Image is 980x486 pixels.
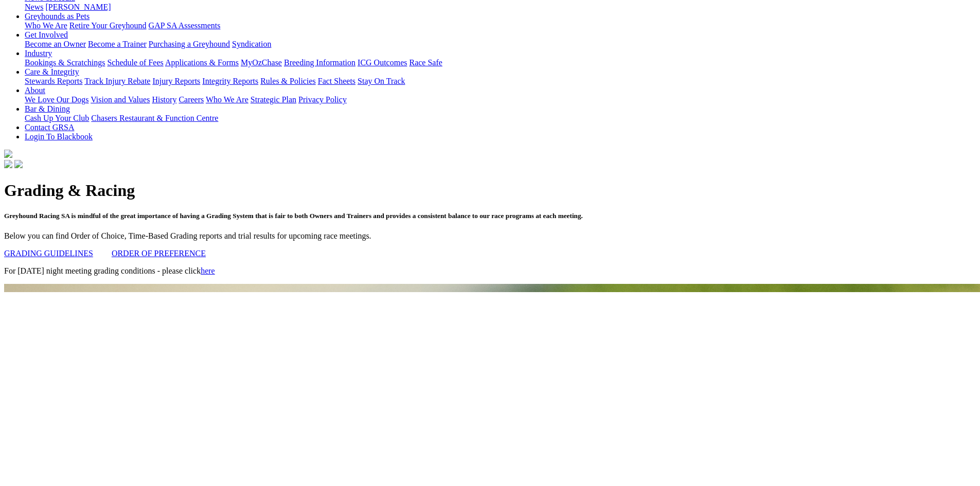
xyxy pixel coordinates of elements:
div: About [25,95,976,104]
a: Schedule of Fees [107,58,163,67]
a: Chasers Restaurant & Function Centre [91,114,218,122]
div: Industry [25,58,976,67]
a: History [152,95,176,104]
a: Care & Integrity [25,67,79,76]
a: Applications & Forms [165,58,239,67]
a: Get Involved [25,30,68,39]
a: Stewards Reports [25,77,82,85]
a: Privacy Policy [298,95,347,104]
a: GAP SA Assessments [149,21,221,30]
a: News [25,3,43,11]
div: News & Media [25,3,976,12]
a: Integrity Reports [202,77,258,85]
a: Bookings & Scratchings [25,58,105,67]
a: Who We Are [25,21,67,30]
p: Below you can find Order of Choice, Time-Based Grading reports and trial results for upcoming rac... [4,231,976,241]
a: Rules & Policies [260,77,316,85]
a: Who We Are [206,95,248,104]
a: here [201,266,215,275]
a: Become an Owner [25,40,86,48]
a: Strategic Plan [251,95,296,104]
h1: Grading & Racing [4,181,976,200]
a: Vision and Values [91,95,150,104]
a: Injury Reports [152,77,200,85]
img: facebook.svg [4,160,12,168]
a: GRADING GUIDELINES [4,249,93,258]
a: Become a Trainer [88,40,147,48]
a: Bar & Dining [25,104,70,113]
div: Get Involved [25,40,976,49]
h5: Greyhound Racing SA is mindful of the great importance of having a Grading System that is fair to... [4,212,976,220]
a: Fact Sheets [318,77,355,85]
span: For [DATE] night meeting grading conditions - please click [4,266,215,275]
a: Contact GRSA [25,123,74,132]
a: Careers [179,95,204,104]
a: Purchasing a Greyhound [149,40,230,48]
a: Cash Up Your Club [25,114,89,122]
div: Bar & Dining [25,114,976,123]
a: [PERSON_NAME] [45,3,111,11]
a: ICG Outcomes [358,58,407,67]
a: MyOzChase [241,58,282,67]
a: Track Injury Rebate [84,77,150,85]
a: Greyhounds as Pets [25,12,90,21]
a: About [25,86,45,95]
a: Stay On Track [358,77,405,85]
a: Industry [25,49,52,58]
div: Care & Integrity [25,77,976,86]
a: We Love Our Dogs [25,95,88,104]
a: Breeding Information [284,58,355,67]
a: Retire Your Greyhound [69,21,147,30]
a: ORDER OF PREFERENCE [112,249,206,258]
a: Syndication [232,40,271,48]
a: Race Safe [409,58,442,67]
img: twitter.svg [14,160,23,168]
div: Greyhounds as Pets [25,21,976,30]
img: logo-grsa-white.png [4,150,12,158]
a: Login To Blackbook [25,132,93,141]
